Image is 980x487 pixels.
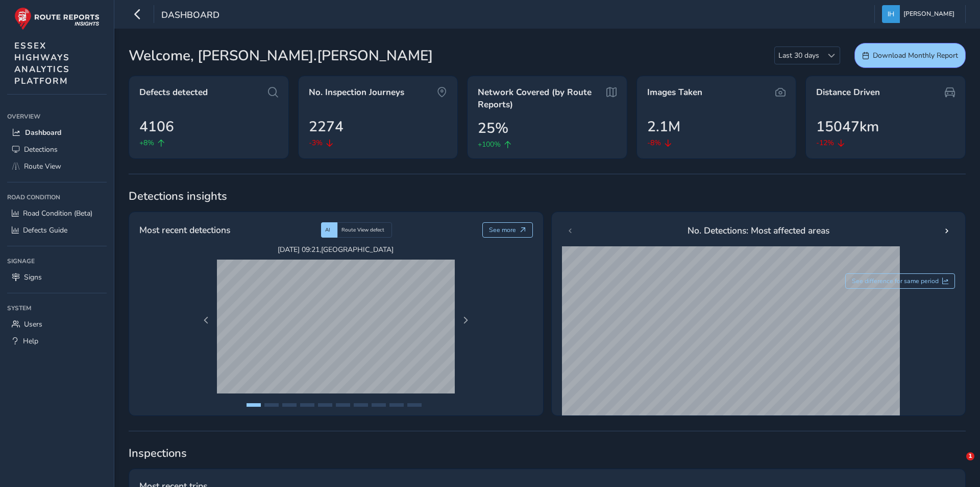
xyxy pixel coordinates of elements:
span: 1 [966,452,974,460]
div: Route View defect [337,222,392,238]
span: Detections [24,145,58,154]
span: 15047km [816,116,879,137]
span: Distance Driven [816,86,880,99]
iframe: Intercom live chat [945,452,970,477]
span: AI [325,226,330,234]
a: Signs [7,269,107,286]
button: Page 7 [354,403,368,407]
span: Dashboard [161,9,219,23]
span: +8% [139,137,154,148]
span: Route View defect [341,226,384,234]
a: Dashboard [7,124,107,141]
span: Signs [24,272,42,282]
span: -8% [647,137,661,148]
img: diamond-layout [882,5,900,23]
span: ESSEX HIGHWAYS ANALYTICS PLATFORM [14,40,70,87]
span: Defects detected [139,86,208,99]
span: No. Inspection Journeys [309,86,404,99]
span: Welcome, [PERSON_NAME].[PERSON_NAME] [129,45,433,66]
span: No. Detections: Most affected areas [688,224,829,237]
div: System [7,300,107,316]
button: Page 1 [247,403,261,407]
span: Most recent detections [139,223,230,237]
button: Page 10 [407,403,422,407]
a: Help [7,333,107,350]
a: Detections [7,141,107,158]
span: Defects Guide [23,225,67,235]
span: See difference for same period [852,277,939,285]
span: Road Condition (Beta) [23,208,92,218]
span: Dashboard [25,128,61,137]
a: Defects Guide [7,222,107,239]
button: Page 2 [264,403,279,407]
div: Signage [7,253,107,269]
span: [PERSON_NAME] [903,5,954,23]
button: See difference for same period [845,273,955,289]
span: Route View [24,161,61,171]
span: -12% [816,137,834,148]
span: Help [23,336,38,346]
button: [PERSON_NAME] [882,5,958,23]
span: Last 30 days [775,47,823,64]
div: Road Condition [7,190,107,205]
span: Inspections [129,446,966,461]
button: Page 8 [372,403,386,407]
span: 2274 [309,116,344,137]
div: Overview [7,109,107,124]
span: Images Taken [647,86,702,99]
button: Next Page [458,313,473,328]
a: Users [7,316,107,333]
span: +100% [478,139,501,150]
span: See more [489,226,516,234]
span: 25% [478,118,508,139]
span: -3% [309,137,323,148]
span: Detections insights [129,189,966,204]
span: Users [24,319,42,329]
a: Route View [7,158,107,175]
span: 2.1M [647,116,680,137]
span: Download Monthly Report [873,51,958,60]
div: AI [321,222,337,238]
a: Road Condition (Beta) [7,205,107,222]
span: 4106 [139,116,174,137]
button: Page 4 [300,403,314,407]
button: Previous Page [199,313,213,328]
span: Network Covered (by Route Reports) [478,86,602,110]
button: Page 5 [318,403,332,407]
span: [DATE] 09:21 , [GEOGRAPHIC_DATA] [217,245,455,254]
img: rr logo [14,7,100,30]
button: See more [482,222,533,238]
button: Page 9 [389,403,404,407]
button: Page 6 [336,403,350,407]
button: Download Monthly Report [854,43,966,68]
button: Page 3 [282,403,297,407]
